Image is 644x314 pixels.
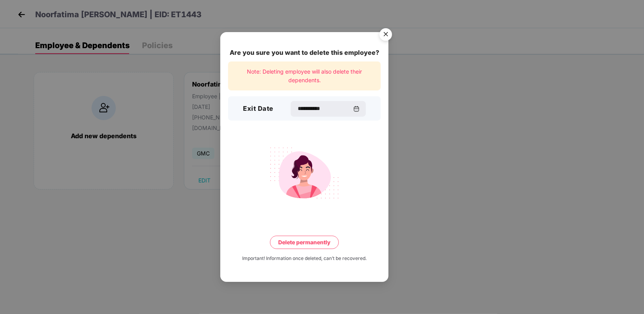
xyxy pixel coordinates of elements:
[375,25,396,46] button: Close
[228,61,381,91] div: Note: Deleting employee will also delete their dependents.
[270,236,339,249] button: Delete permanently
[242,255,367,262] div: Important! Information once deleted, can’t be recovered.
[243,104,273,114] h3: Exit Date
[375,25,397,47] img: svg+xml;base64,PHN2ZyB4bWxucz0iaHR0cDovL3d3dy53My5vcmcvMjAwMC9zdmciIHdpZHRoPSI1NiIgaGVpZ2h0PSI1Ni...
[228,48,381,58] div: Are you sure you want to delete this employee?
[353,106,360,112] img: svg+xml;base64,PHN2ZyBpZD0iQ2FsZW5kYXItMzJ4MzIiIHhtbG5zPSJodHRwOi8vd3d3LnczLm9yZy8yMDAwL3N2ZyIgd2...
[261,143,348,204] img: svg+xml;base64,PHN2ZyB4bWxucz0iaHR0cDovL3d3dy53My5vcmcvMjAwMC9zdmciIHdpZHRoPSIyMjQiIGhlaWdodD0iMT...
